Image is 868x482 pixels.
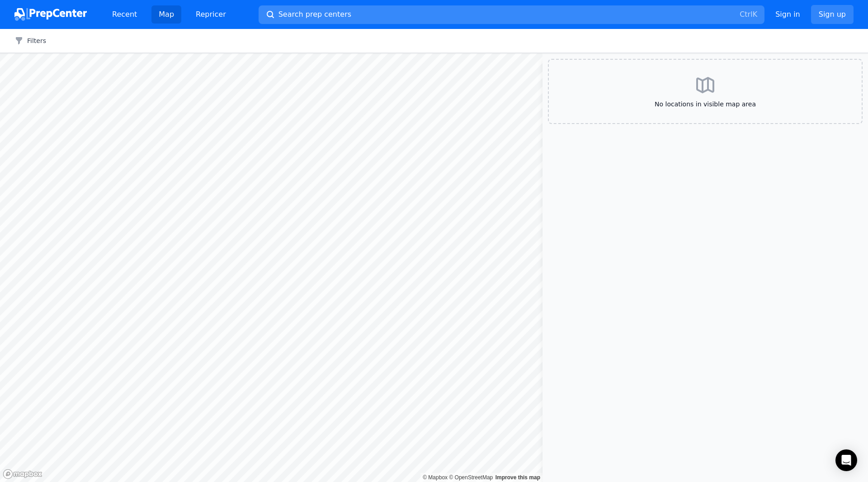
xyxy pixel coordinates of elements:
img: PrepCenter [14,8,87,21]
a: Sign in [775,9,800,20]
button: Search prep centersCtrlK [259,5,764,24]
a: Sign up [811,5,854,24]
a: Recent [105,5,144,24]
a: Mapbox [423,474,448,481]
button: Filters [14,36,46,45]
a: Repricer [189,5,233,24]
div: Open Intercom Messenger [835,449,857,471]
span: No locations in visible map area [563,100,847,109]
a: Map [151,5,181,24]
a: Mapbox logo [3,469,42,479]
span: Search prep centers [278,9,351,20]
a: OpenStreetMap [449,474,493,481]
kbd: Ctrl [740,10,752,19]
kbd: K [753,10,758,19]
a: Map feedback [495,474,540,481]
